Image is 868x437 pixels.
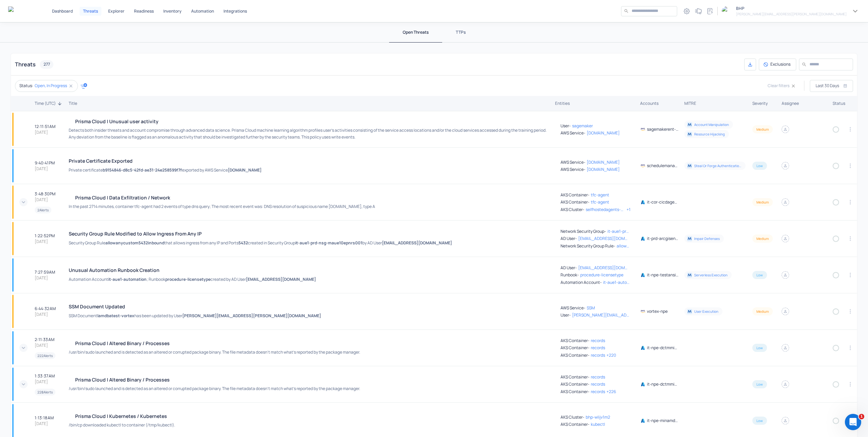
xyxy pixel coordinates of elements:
a: Account Manipulation [684,120,746,129]
a: AKS PodAKS Container-recordsAKS PodAKS Container-recordsAKS PodAKS Container-records+220 [555,338,635,358]
p: tfc-agent [591,192,609,198]
a: 12:11:51 AM[DATE] [35,124,63,135]
a: records [591,352,605,358]
p: User - [561,312,571,318]
p: Automation [191,9,214,13]
button: User Execution [684,307,722,315]
a: Prisma Cloud | Unusual user activityDetects both insider threats and account compromise through a... [69,118,550,141]
p: tfc-agent [591,199,609,205]
span: lamdbatest-vortex [97,313,134,319]
p: Runbook - [561,272,579,278]
button: +226 [606,389,616,394]
p: it-npe-dctmminau [647,381,679,387]
p: BHP [736,5,847,11]
img: Network Security Group [555,229,559,233]
button: Steal Or Forge Authentication Certificates [684,162,746,170]
a: Readiness [131,7,156,16]
p: 222 Alerts [37,353,53,358]
p: Threats [83,9,98,13]
a: Settings [681,6,692,17]
a: vortex-npe [640,308,679,314]
h5: Last 30 Days [816,83,839,88]
a: Prisma Cloud | Data Exfiltration /​ NetworkIn the past 2714 minutes, container tfc-agent had 2 ev... [69,194,550,210]
a: AWS ServiceAWS Service-[DOMAIN_NAME]AWS ServiceAWS Service-[DOMAIN_NAME] [555,159,635,172]
button: Explorer [105,7,127,16]
p: 9:40:41 PM [35,160,55,166]
h6: Low [756,418,763,423]
p: AKS Cluster - [561,207,584,212]
div: Severity [752,101,776,106]
img: AWS Service [555,160,559,164]
p: [DATE] [35,275,55,281]
p: 277 [44,61,50,67]
img: AKS Pod [555,422,559,426]
span: b9154846-d8c5-42fd-ae31-24e258599f7f [103,167,182,173]
button: Dashboard [49,7,76,16]
img: AWS Service [555,167,559,172]
p: Private certificate exported by AWS Service [69,167,262,174]
p: AWS Service - [561,305,585,311]
button: Threats [80,7,101,16]
p: Automation Account ; Runbook created by AD User [69,276,316,283]
img: AKS Pod [555,338,559,342]
img: AKS Pod [555,353,559,357]
a: records [591,389,605,394]
p: /usr/bin/sudo launched and is detected as an altered or corrupted package binary. The file metada... [69,349,360,356]
p: AWS Service - [561,159,585,165]
button: Integrations [221,7,250,16]
p: AKS Container - [561,389,589,394]
span: it-aue1-automation [108,276,147,282]
p: records [591,381,605,387]
h6: Low [756,272,763,278]
p: Security Group Rule that allows ingress from any IP and Ports created in Security Group by AD User [69,240,452,246]
a: records [591,374,605,380]
p: In the past 2714 minutes, container tfc-agent had 2 events of type dns query; The most recent eve... [69,203,375,210]
a: allowanycustom5432inbound [617,243,630,249]
p: 2 Alerts [37,207,49,213]
img: Network Security Group Rule [555,244,559,248]
img: User [555,124,559,128]
a: Resource Hijacking [684,130,746,138]
div: Export [744,59,756,70]
img: AKS Pod [555,375,559,379]
a: 2:11:33 AM[DATE]222Alerts [35,337,63,359]
a: sagemaker [572,123,593,129]
img: AKS Pod [555,389,559,393]
img: organization logo [722,6,732,16]
button: Resource Hijacking [684,130,729,138]
p: 6:44:32 AM [35,306,56,311]
h4: Security Group Rule Modified to Allow Ingress From Any IP [69,231,452,237]
h4: Prisma Cloud | Data Exfiltration /​ Network [69,194,375,200]
p: AKS Container - [561,338,589,343]
a: records [591,338,605,343]
p: it-npe-minamdvpdev [647,418,679,423]
a: AKS ClusterAKS Cluster-bhp-wlijv1m2AKS PodAKS Container-kubectl [555,414,635,427]
a: Account ManipulationResource Hijacking [684,120,747,138]
img: AKS Pod [555,345,559,350]
iframe: Intercom live chat [845,414,861,430]
a: AWS ServiceAWS Service-SSMUserUser-[PERSON_NAME][EMAIL_ADDRESS][PERSON_NAME][DOMAIN_NAME] [555,305,635,318]
button: Serverless Execution [684,271,732,279]
p: AD User - [561,236,577,241]
h4: Private Certificate Exported [69,158,262,164]
span: [PERSON_NAME][EMAIL_ADDRESS][PERSON_NAME][DOMAIN_NAME] [182,313,321,319]
button: organization logoBHP[PERSON_NAME][EMAIL_ADDRESS][PERSON_NAME][DOMAIN_NAME] [722,5,860,17]
a: Low [752,417,767,423]
a: Impair Defenses [684,234,747,243]
a: [DOMAIN_NAME] [587,166,620,172]
p: 7:27:59 AM [35,269,55,275]
span: 1 [859,414,864,419]
p: sagemakerent-prd [647,126,679,132]
a: Medium [752,126,773,132]
h6: [PERSON_NAME][EMAIL_ADDRESS][PERSON_NAME][DOMAIN_NAME] [736,11,847,17]
a: Medium [752,199,773,205]
p: AWS Service - [561,166,585,172]
a: Impair Defenses [684,234,746,243]
p: it-npe-dctmminau [647,345,679,351]
p: [DATE] [35,342,54,348]
a: AKS PodAKS Container-recordsAKS PodAKS Container-recordsAKS PodAKS Container-records+226 [555,374,635,395]
span: [EMAIL_ADDRESS][DOMAIN_NAME] [246,276,316,282]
